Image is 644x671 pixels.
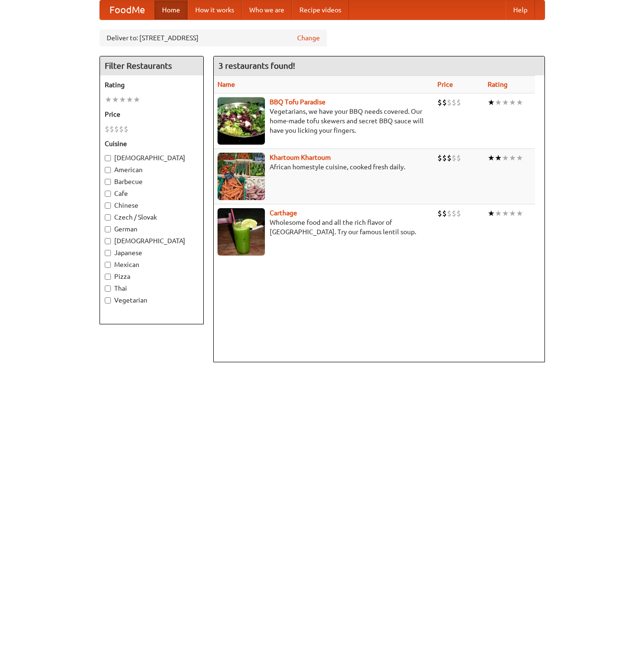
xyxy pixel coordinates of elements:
label: Pizza [105,272,199,281]
li: $ [456,97,461,108]
li: $ [437,208,442,219]
input: American [105,167,111,173]
li: ★ [495,97,502,108]
li: ★ [509,97,516,108]
input: Barbecue [105,179,111,185]
p: African homestyle cuisine, cooked fresh daily. [218,162,430,172]
a: Khartoum Khartoum [270,154,331,161]
h4: Filter Restaurants [100,56,203,75]
li: ★ [488,153,495,163]
label: Chinese [105,201,199,210]
label: Mexican [105,260,199,269]
li: $ [447,97,452,108]
li: $ [437,153,442,163]
li: $ [456,153,461,163]
li: ★ [495,208,502,219]
li: $ [437,97,442,108]
p: Vegetarians, we have your BBQ needs covered. Our home-made tofu skewers and secret BBQ sauce will... [218,107,430,135]
div: Deliver to: [STREET_ADDRESS] [100,29,327,46]
li: ★ [119,94,126,105]
h5: Rating [105,80,199,90]
input: Chinese [105,202,111,209]
li: $ [456,208,461,219]
label: Czech / Slovak [105,212,199,222]
a: Change [297,33,320,43]
input: German [105,226,111,232]
li: ★ [112,94,119,105]
ng-pluralize: 3 restaurants found! [218,61,295,70]
label: Vegetarian [105,295,199,305]
label: German [105,224,199,234]
li: ★ [488,97,495,108]
a: Recipe videos [292,0,349,19]
p: Wholesome food and all the rich flavor of [GEOGRAPHIC_DATA]. Try our famous lentil soup. [218,218,430,237]
li: $ [114,124,119,134]
li: $ [105,124,109,134]
a: Price [437,81,453,88]
input: Czech / Slovak [105,214,111,221]
li: $ [442,208,447,219]
label: Japanese [105,248,199,257]
input: [DEMOGRAPHIC_DATA] [105,238,111,244]
a: Rating [488,81,508,88]
label: [DEMOGRAPHIC_DATA] [105,236,199,246]
a: Who we are [242,0,292,19]
input: Pizza [105,274,111,280]
a: BBQ Tofu Paradise [270,98,326,106]
img: carthage.jpg [218,208,265,256]
li: $ [447,208,452,219]
li: $ [124,124,128,134]
label: Barbecue [105,177,199,186]
a: Home [154,0,188,19]
li: $ [442,153,447,163]
label: American [105,165,199,175]
li: ★ [502,153,509,163]
li: ★ [516,153,523,163]
img: tofuparadise.jpg [218,97,265,145]
label: [DEMOGRAPHIC_DATA] [105,153,199,163]
input: Mexican [105,262,111,268]
li: ★ [516,97,523,108]
li: ★ [495,153,502,163]
li: $ [452,208,456,219]
li: ★ [488,208,495,219]
a: FoodMe [100,0,154,19]
input: Japanese [105,250,111,256]
li: ★ [502,208,509,219]
li: $ [109,124,114,134]
li: ★ [509,208,516,219]
input: Cafe [105,191,111,197]
h5: Price [105,110,199,119]
li: ★ [516,208,523,219]
li: ★ [509,153,516,163]
li: ★ [105,94,112,105]
input: [DEMOGRAPHIC_DATA] [105,155,111,161]
a: Help [506,0,535,19]
input: Thai [105,285,111,292]
label: Cafe [105,189,199,198]
img: khartoum.jpg [218,153,265,200]
h5: Cuisine [105,139,199,148]
li: $ [447,153,452,163]
a: How it works [188,0,242,19]
li: $ [452,97,456,108]
li: $ [119,124,124,134]
li: ★ [126,94,133,105]
li: ★ [502,97,509,108]
a: Carthage [270,209,297,217]
li: ★ [133,94,140,105]
input: Vegetarian [105,297,111,303]
li: $ [442,97,447,108]
a: Name [218,81,235,88]
li: $ [452,153,456,163]
label: Thai [105,284,199,293]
